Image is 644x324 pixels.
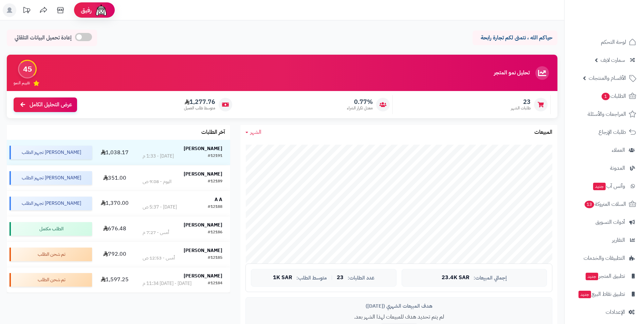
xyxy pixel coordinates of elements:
td: 1,597.25 [95,267,135,292]
span: الإعدادات [606,307,625,317]
strong: [PERSON_NAME] [184,221,222,229]
h3: آخر الطلبات [201,129,225,136]
span: متوسط طلب العميل [184,105,215,111]
span: متوسط الطلب: [296,275,327,281]
span: 23 [337,275,344,281]
div: [PERSON_NAME] تجهيز الطلب [10,146,92,159]
div: تم شحن الطلب [10,273,92,287]
td: 792.00 [95,242,135,267]
div: [DATE] - 1:33 م [143,153,174,160]
span: | [331,275,333,280]
a: العملاء [569,142,640,158]
span: سمارت لايف [601,55,625,65]
span: المدونة [610,163,625,173]
td: 1,038.17 [95,140,135,165]
div: [DATE] - [DATE] 11:34 م [143,280,191,287]
div: اليوم - 9:08 ص [143,178,171,185]
a: المراجعات والأسئلة [569,106,640,122]
span: التقارير [612,235,625,245]
span: طلبات الإرجاع [599,127,626,137]
span: تطبيق المتجر [585,271,625,281]
img: ai-face.png [94,3,108,17]
div: #12188 [208,204,222,211]
div: أمس - 12:53 ص [143,255,175,262]
a: أدوات التسويق [569,214,640,230]
span: جديد [586,273,598,280]
a: عرض التحليل الكامل [14,97,77,112]
td: 676.48 [95,216,135,241]
span: طلبات الشهر [511,105,531,111]
strong: [PERSON_NAME] [184,145,222,152]
div: تم شحن الطلب [10,248,92,261]
span: رفيق [81,6,92,14]
span: جديد [578,291,591,298]
a: لوحة التحكم [569,34,640,50]
div: #12191 [208,153,222,160]
span: السلات المتروكة [584,199,626,209]
span: 23.4K SAR [442,275,470,281]
div: الطلب مكتمل [10,222,92,236]
div: هدف المبيعات الشهري ([DATE]) [251,303,547,310]
a: التطبيقات والخدمات [569,250,640,266]
span: أدوات التسويق [595,217,625,227]
div: [DATE] - 5:37 ص [143,204,177,211]
span: العملاء [612,145,625,155]
strong: [PERSON_NAME] [184,247,222,254]
div: #12189 [208,178,222,185]
span: إعادة تحميل البيانات التلقائي [15,34,72,42]
h3: المبيعات [534,129,552,136]
h3: تحليل نمو المتجر [494,70,530,76]
span: الشهر [250,128,261,136]
a: المدونة [569,160,640,176]
a: الشهر [245,128,261,136]
span: تقييم النمو [14,80,30,86]
a: السلات المتروكة13 [569,196,640,212]
span: 0.77% [347,98,373,106]
a: الطلبات1 [569,88,640,104]
span: الطلبات [601,91,626,101]
a: تطبيق المتجرجديد [569,268,640,284]
strong: [PERSON_NAME] [184,170,222,178]
span: معدل تكرار الشراء [347,105,373,111]
div: #12186 [208,229,222,236]
p: لم يتم تحديد هدف للمبيعات لهذا الشهر بعد. [251,313,547,321]
span: 1 [602,93,610,100]
span: 13 [585,201,594,208]
div: #12184 [208,280,222,287]
div: أمس - 7:27 م [143,229,169,236]
span: الأقسام والمنتجات [589,73,626,83]
span: لوحة التحكم [601,37,626,47]
div: [PERSON_NAME] تجهيز الطلب [10,197,92,210]
span: التطبيقات والخدمات [584,253,625,263]
span: المراجعات والأسئلة [588,109,626,119]
span: 23 [511,98,531,106]
span: إجمالي المبيعات: [474,275,507,281]
a: تطبيق نقاط البيعجديد [569,286,640,302]
strong: A A [215,196,222,203]
a: طلبات الإرجاع [569,124,640,140]
td: 351.00 [95,165,135,191]
a: الإعدادات [569,304,640,320]
a: التقارير [569,232,640,248]
div: [PERSON_NAME] تجهيز الطلب [10,171,92,185]
a: وآتس آبجديد [569,178,640,194]
a: تحديثات المنصة [18,3,35,19]
span: عرض التحليل الكامل [30,101,72,109]
span: جديد [593,183,606,190]
span: 1K SAR [273,275,292,281]
div: #12185 [208,255,222,262]
span: عدد الطلبات: [348,275,374,281]
span: تطبيق نقاط البيع [578,289,625,299]
strong: [PERSON_NAME] [184,272,222,280]
p: حياكم الله ، نتمنى لكم تجارة رابحة [478,34,552,42]
td: 1,370.00 [95,191,135,216]
span: 1,277.76 [184,98,215,106]
span: وآتس آب [592,181,625,191]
